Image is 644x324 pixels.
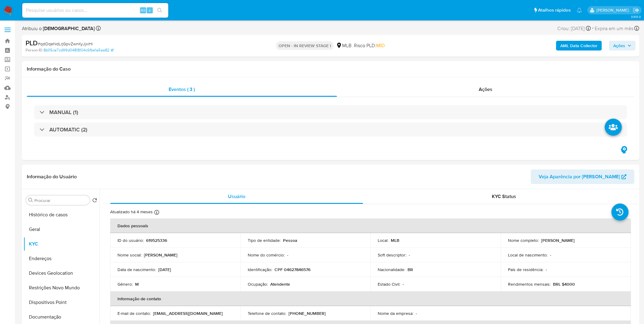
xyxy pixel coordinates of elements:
p: 619525336 [146,238,167,243]
p: Data de nascimento : [117,267,156,272]
p: MLB [391,238,399,243]
p: Ocupação : [248,281,268,287]
p: [EMAIL_ADDRESS][DOMAIN_NAME] [153,311,223,316]
span: KYC Status [492,193,516,200]
button: Veja Aparência por [PERSON_NAME] [531,169,634,184]
p: Nome social : [117,252,142,258]
p: [PERSON_NAME] [144,252,177,258]
a: Notificações [577,8,582,13]
th: Informação de contato [110,291,631,306]
div: AUTOMATIC (2) [34,123,627,137]
p: E-mail de contato : [117,311,151,316]
p: - [409,252,410,258]
p: Gênero : [117,281,133,287]
button: Retornar ao pedido padrão [92,198,97,204]
b: [DEMOGRAPHIC_DATA] [42,25,95,32]
b: PLD [26,38,38,48]
button: Histórico de casos [23,207,100,222]
p: Tipo de entidade : [248,238,281,243]
span: Eventos ( 3 ) [169,86,195,93]
p: Atualizado há 4 meses [110,209,153,215]
p: Nacionalidade : [378,267,405,272]
p: CPF 04627846576 [275,267,310,272]
p: ID do usuário : [117,238,144,243]
span: MID [376,42,385,49]
p: Nome do comércio : [248,252,285,258]
p: Local : [378,238,388,243]
button: Procurar [28,198,33,203]
p: - [546,267,547,272]
span: Usuário [228,193,245,200]
span: # qdOqeNdLrjGpvZwnKyJjxiHi [38,41,93,47]
p: [DATE] [158,267,171,272]
th: Dados pessoais [110,218,631,233]
p: igor.silva@mercadolivre.com [597,7,631,13]
button: Ações [609,41,635,51]
span: Alt [141,7,145,13]
p: Pessoa [283,238,297,243]
p: [PERSON_NAME] [541,238,575,243]
p: Rendimentos mensais : [508,281,551,287]
p: - [550,252,551,258]
h1: Informação do Caso [27,66,634,72]
p: Soft descriptor : [378,252,406,258]
div: MLB [336,42,352,49]
p: Local de nascimento : [508,252,548,258]
p: Atendente [270,281,290,287]
span: Veja Aparência por [PERSON_NAME] [539,169,620,184]
button: Endereços [23,251,100,266]
span: - [592,24,593,33]
p: - [403,281,404,287]
button: Restrições Novo Mundo [23,280,100,295]
span: Atribuiu o [22,25,95,32]
p: - [287,252,288,258]
p: [PHONE_NUMBER] [289,311,326,316]
a: Sair [633,7,639,13]
span: Atalhos rápidos [538,7,571,13]
span: s [149,7,151,13]
span: Ações [479,86,492,93]
input: Procurar [34,198,87,203]
h3: AUTOMATIC (2) [49,126,87,133]
div: MANUAL (1) [34,105,627,119]
p: Nome da empresa : [378,311,413,316]
span: Expira em um mês [595,25,633,32]
p: - [416,311,417,316]
span: Ações [613,41,625,51]
p: País de residência : [508,267,543,272]
button: search-icon [153,6,166,15]
span: Risco PLD: [354,42,385,49]
input: Pesquise usuários ou casos... [22,6,168,14]
p: Estado Civil : [378,281,400,287]
p: Identificação : [248,267,272,272]
button: KYC [23,237,100,251]
p: BR [408,267,413,272]
a: 8b05ca7cd99d04818104c6fbe1a5aa82 [44,47,114,53]
b: Person ID [26,47,42,53]
p: BRL $4000 [553,281,575,287]
button: Dispositivos Point [23,295,100,310]
p: Nome completo : [508,238,539,243]
p: M [135,281,139,287]
button: AML Data Collector [556,41,602,51]
button: Geral [23,222,100,237]
div: Criou: [DATE] [557,24,591,33]
h3: MANUAL (1) [49,109,78,116]
h1: Informação do Usuário [27,174,77,180]
p: OPEN - IN REVIEW STAGE I [276,41,334,50]
b: AML Data Collector [560,41,597,51]
button: Devices Geolocation [23,266,100,280]
p: Telefone de contato : [248,311,286,316]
